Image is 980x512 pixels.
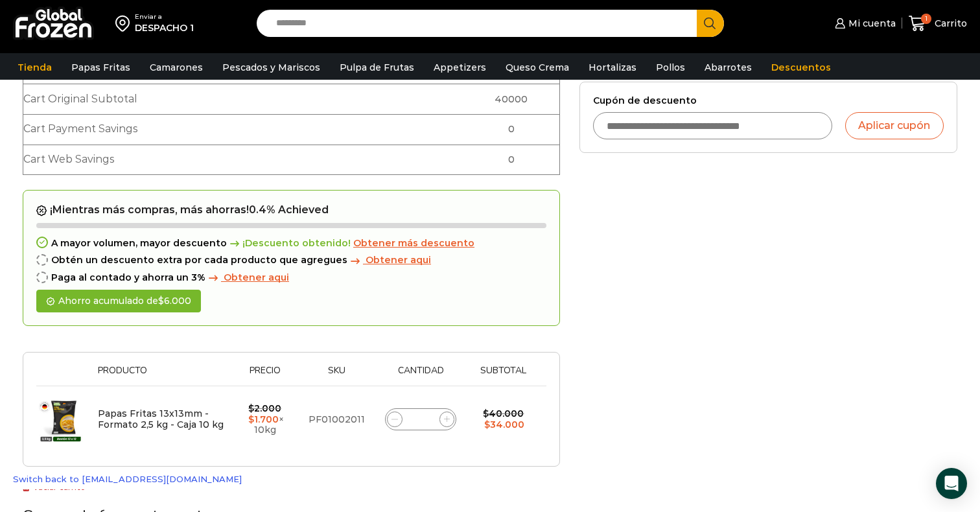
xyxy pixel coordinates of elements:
[23,145,457,175] th: Cart Web Savings
[6,469,248,489] a: Switch back to [EMAIL_ADDRESS][DOMAIN_NAME]
[224,272,289,283] span: Obtener aqui
[135,12,194,21] div: Enviar a
[36,204,546,216] h2: ¡Mientras más compras, más ahorras!
[11,55,58,80] a: Tienda
[143,55,209,80] a: Camarones
[36,290,201,312] div: Ahorro acumulado de
[366,254,431,266] span: Obtener aqui
[845,112,944,139] button: Aplicar cupón
[698,55,758,80] a: Abarrotes
[216,55,327,80] a: Pescados y Mariscos
[353,237,474,249] span: Obtener más descuento
[909,8,967,39] a: 1 Carrito
[845,17,896,30] span: Mi cuenta
[483,408,524,419] bdi: 40.000
[248,413,254,425] span: $
[484,419,524,430] bdi: 34.000
[427,55,493,80] a: Appetizers
[353,238,474,249] a: Obtener más descuento
[374,366,467,386] th: Cantidad
[36,238,546,249] div: A mayor volumen, mayor descuento
[91,366,230,386] th: Producto
[98,408,224,430] a: Papas Fritas 13x13mm - Formato 2,5 kg - Caja 10 kg
[158,295,191,307] bdi: 6.000
[457,84,559,115] td: 40000
[299,386,374,453] td: PF01002011
[248,402,254,414] span: $
[23,115,457,145] th: Cart Payment Savings
[649,55,692,80] a: Pollos
[499,55,576,80] a: Queso Crema
[347,255,431,266] a: Obtener aqui
[457,145,559,175] td: 0
[832,10,895,36] a: Mi cuenta
[249,204,329,216] span: 0.4% Achieved
[158,295,164,307] span: $
[230,366,299,386] th: Precio
[697,10,724,37] button: Search button
[921,14,931,24] span: 1
[248,413,279,425] bdi: 1.700
[936,468,967,499] div: Open Intercom Messenger
[230,386,299,453] td: × 10kg
[484,419,490,430] span: $
[931,17,967,30] span: Carrito
[593,95,944,106] label: Cupón de descuento
[457,115,559,145] td: 0
[299,366,374,386] th: Sku
[412,410,430,428] input: Product quantity
[23,482,86,492] a: Vaciar carrito
[248,402,281,414] bdi: 2.000
[36,272,546,283] div: Paga al contado y ahorra un 3%
[135,21,194,34] div: DESPACHO 1
[483,408,489,419] span: $
[467,366,540,386] th: Subtotal
[333,55,421,80] a: Pulpa de Frutas
[36,255,546,266] div: Obtén un descuento extra por cada producto que agregues
[582,55,643,80] a: Hortalizas
[115,12,135,34] img: address-field-icon.svg
[227,238,351,249] span: ¡Descuento obtenido!
[205,272,289,283] a: Obtener aqui
[65,55,137,80] a: Papas Fritas
[765,55,837,80] a: Descuentos
[23,84,457,115] th: Cart Original Subtotal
